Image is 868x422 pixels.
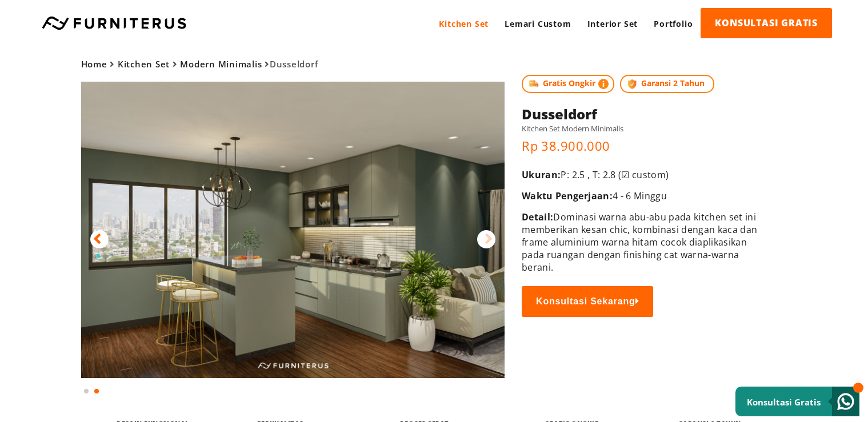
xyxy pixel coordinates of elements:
[522,190,769,202] p: 4 - 6 Minggu
[81,58,107,70] a: Home
[81,82,505,378] img: Dusseldorf Kitchen Set Modern Minimalis by Furniterus
[81,58,318,70] span: Dusseldorf
[431,8,497,39] a: Kitchen Set
[747,396,821,408] small: Konsultasi Gratis
[522,168,769,181] p: P: 2.5 , T: 2.8 (☑ custom)
[701,8,832,38] a: KONSULTASI GRATIS
[626,78,638,90] img: protect.png
[522,190,613,202] span: Waktu Pengerjaan:
[735,387,859,416] a: Konsultasi Gratis
[522,211,553,223] span: Detail:
[522,286,653,317] button: Konsultasi Sekarang
[522,137,769,154] p: Rp 38.900.000
[522,123,769,134] h5: Kitchen Set Modern Minimalis
[180,58,262,70] a: Modern Minimalis
[527,78,540,90] img: shipping.jpg
[497,8,579,39] a: Lemari Custom
[598,78,609,90] img: info-colored.png
[522,75,614,93] span: Gratis Ongkir
[118,58,170,70] a: Kitchen Set
[579,8,646,39] a: Interior Set
[522,211,769,274] p: Dominasi warna abu-abu pada kitchen set ini memberikan kesan chic, kombinasi dengan kaca dan fram...
[522,168,561,181] span: Ukuran:
[522,105,769,123] h1: Dusseldorf
[620,75,714,93] span: Garansi 2 Tahun
[646,8,701,39] a: Portfolio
